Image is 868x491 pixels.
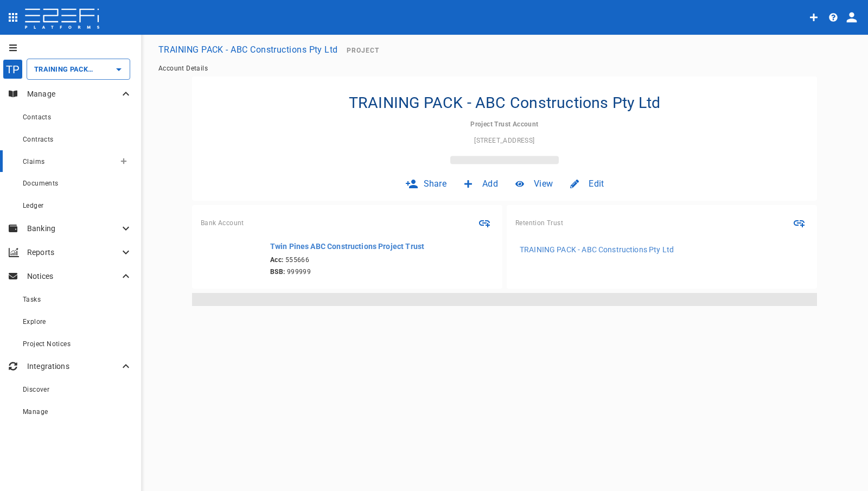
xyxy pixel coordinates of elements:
[561,171,612,196] div: Edit
[111,62,126,77] button: Open
[201,219,244,227] span: Bank Account
[534,177,553,190] span: View
[520,244,674,255] p: TRAINING PACK - ABC Constructions Pty Ltd
[23,180,59,187] span: Documents
[23,202,43,209] span: Ledger
[23,340,71,348] span: Project Notices
[23,296,41,303] span: Tasks
[120,158,127,164] span: Create claim
[27,223,119,234] p: Banking
[3,59,23,79] div: TP
[455,171,507,196] div: Add
[23,158,44,165] span: Claims
[270,241,424,252] p: Twin Pines ABC Constructions Project Trust
[23,136,54,143] span: Contracts
[23,408,48,416] span: Manage
[154,39,342,60] button: TRAINING PACK - ABC Constructions Pty Ltd
[424,177,447,190] span: Share
[23,386,49,393] span: Discover
[482,177,498,190] span: Add
[270,268,285,276] b: BSB:
[470,120,538,128] span: Project Trust Account
[270,268,424,276] span: 999999
[790,214,808,232] button: Link RTA
[158,65,851,72] nav: breadcrumb
[349,94,661,112] h4: TRAINING PACK - ABC Constructions Pty Ltd
[270,256,424,264] span: 555666
[23,113,51,121] span: Contacts
[27,88,119,99] p: Manage
[589,177,604,190] span: Edit
[31,63,95,75] input: TRAINING PACK - ABC Constructions Pty Ltd
[23,318,46,326] span: Explore
[397,171,456,196] div: Share
[515,219,563,227] span: Retention Trust
[507,171,561,196] div: View
[475,214,494,232] span: Connect Bank Feed
[27,271,119,282] p: Notices
[27,247,119,258] p: Reports
[115,152,132,170] button: Create claim
[27,361,119,372] p: Integrations
[474,137,534,144] span: [STREET_ADDRESS]
[158,65,208,72] a: Account Details
[270,256,284,264] b: Acc:
[347,47,379,54] span: Project
[515,241,808,258] a: TRAINING PACK - ABC Constructions Pty Ltd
